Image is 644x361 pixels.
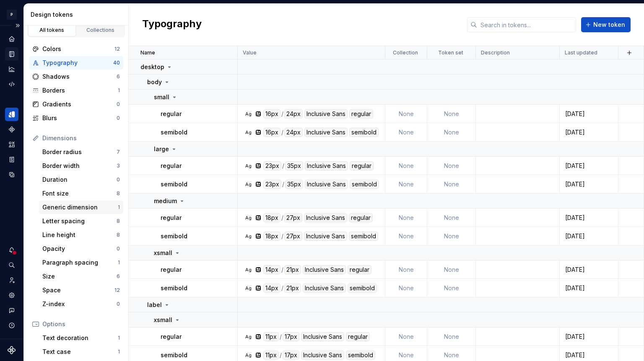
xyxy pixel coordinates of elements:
[2,5,22,23] button: P
[284,213,302,222] div: 27px
[560,284,618,292] div: [DATE]
[117,162,120,169] div: 3
[350,180,379,189] div: semibold
[5,304,18,317] button: Contact support
[42,300,117,308] div: Z-index
[8,346,16,354] a: Supernova Logo
[161,162,182,170] p: regular
[161,180,187,188] p: semibold
[29,111,123,125] a: Blurs0
[31,10,125,19] div: Design tokens
[301,351,344,360] div: Inclusive Sans
[39,145,123,159] a: Border radius7
[427,157,476,175] td: None
[280,351,282,360] div: /
[427,209,476,227] td: None
[7,10,17,20] div: P
[481,49,510,56] p: Description
[581,17,631,32] button: New token
[5,168,18,181] div: Data sources
[39,242,123,255] a: Opacity0
[39,331,123,345] a: Text decoration1
[385,260,427,279] td: None
[305,180,348,189] div: Inclusive Sans
[245,181,252,188] div: Ag
[304,213,347,222] div: Inclusive Sans
[118,348,120,355] div: 1
[42,231,117,239] div: Line height
[263,265,280,274] div: 14px
[565,49,597,56] p: Last updated
[263,332,279,341] div: 11px
[245,333,252,340] div: Ag
[281,265,283,274] div: /
[385,123,427,142] td: None
[42,59,113,67] div: Typography
[282,180,284,189] div: /
[39,187,123,200] a: Font size8
[393,49,418,56] p: Collection
[39,284,123,297] a: Space12
[42,134,120,142] div: Dimensions
[281,213,283,222] div: /
[154,197,177,205] p: medium
[245,111,252,117] div: Ag
[39,214,123,228] a: Letter spacing8
[285,161,303,170] div: 35px
[118,335,120,341] div: 1
[560,266,618,274] div: [DATE]
[438,49,463,56] p: Token set
[161,266,182,274] p: regular
[5,47,18,61] a: Documentation
[560,128,618,137] div: [DATE]
[117,301,120,307] div: 0
[42,114,117,122] div: Blurs
[29,98,123,111] a: Gradients0
[118,259,120,266] div: 1
[29,56,123,70] a: Typography40
[263,161,281,170] div: 23px
[5,153,18,166] a: Storybook stories
[285,180,303,189] div: 35px
[114,287,120,294] div: 12
[42,245,117,253] div: Opacity
[348,284,377,293] div: semibold
[304,128,348,137] div: Inclusive Sans
[263,351,279,360] div: 11px
[161,128,187,137] p: semibold
[12,20,23,31] button: Expand sidebar
[117,232,120,238] div: 8
[118,204,120,211] div: 1
[147,78,162,86] p: body
[42,217,117,225] div: Letter spacing
[346,351,375,360] div: semibold
[263,213,280,222] div: 18px
[5,138,18,151] a: Assets
[385,105,427,123] td: None
[350,161,374,170] div: regular
[245,266,252,273] div: Ag
[42,72,117,81] div: Shadows
[245,352,252,358] div: Ag
[39,228,123,242] a: Line height8
[161,284,187,292] p: semibold
[42,320,120,328] div: Options
[245,129,252,136] div: Ag
[117,73,120,80] div: 6
[39,345,123,358] a: Text case1
[477,17,576,32] input: Search in tokens...
[348,265,371,274] div: regular
[140,63,164,71] p: desktop
[5,32,18,46] div: Home
[5,258,18,272] button: Search ⌘K
[560,162,618,170] div: [DATE]
[5,123,18,136] a: Components
[284,128,303,137] div: 24px
[5,289,18,302] div: Settings
[5,62,18,76] a: Analytics
[346,332,370,341] div: regular
[303,265,346,274] div: Inclusive Sans
[301,332,344,341] div: Inclusive Sans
